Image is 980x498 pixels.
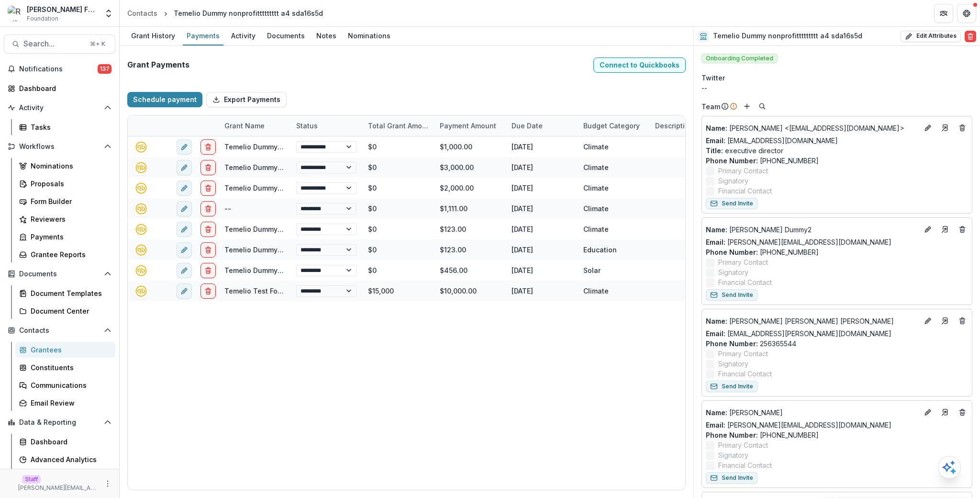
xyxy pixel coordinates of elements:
[706,316,918,326] a: Name: [PERSON_NAME] [PERSON_NAME] [PERSON_NAME]
[757,101,768,112] button: Search
[506,239,578,260] div: [DATE]
[706,289,757,301] button: Send Invite
[706,407,918,418] p: [PERSON_NAME]
[706,237,891,247] a: Email: [PERSON_NAME][EMAIL_ADDRESS][DOMAIN_NAME]
[706,147,723,155] span: Title :
[506,219,578,239] div: [DATE]
[8,6,23,21] img: Ruthwick Foundation
[15,247,115,262] a: Grantee Reports
[200,160,216,175] button: delete
[706,407,918,418] a: Name: [PERSON_NAME]
[702,102,720,112] p: Team
[263,27,309,45] a: Documents
[706,136,838,146] a: Email: [EMAIL_ADDRESS][DOMAIN_NAME]
[27,4,98,14] div: [PERSON_NAME] Foundation
[177,181,192,196] button: edit
[706,146,968,156] p: executive director
[578,115,649,136] div: Budget Category
[127,29,179,43] div: Grant History
[183,29,223,43] div: Payments
[718,359,748,369] span: Signatory
[31,380,108,390] div: Communications
[19,143,100,151] span: Workflows
[134,242,149,258] button: quickbooks-connect
[123,6,161,20] a: Contacts
[18,484,98,492] p: [PERSON_NAME][EMAIL_ADDRESS][DOMAIN_NAME]
[15,377,115,393] a: Communications
[718,460,772,470] span: Financial Contact
[434,260,506,281] div: $456.00
[434,115,506,136] div: Payment Amount
[506,115,578,136] div: Due Date
[957,315,968,327] button: Deletes
[362,281,434,301] div: $15,000
[200,242,216,258] button: delete
[31,232,108,242] div: Payments
[31,362,108,373] div: Constituents
[718,257,768,267] span: Primary Contact
[506,260,578,281] div: [DATE]
[362,219,434,239] div: $0
[706,472,757,484] button: Send Invite
[706,317,727,325] span: Name :
[4,323,115,338] button: Open Contacts
[578,121,646,131] div: Budget Category
[15,211,115,227] a: Reviewers
[706,431,758,439] span: Phone Number :
[134,263,149,278] button: quickbooks-connect
[15,434,115,450] a: Dashboard
[31,437,108,447] div: Dashboard
[134,283,149,299] button: quickbooks-connect
[434,219,506,239] div: $123.00
[31,196,108,206] div: Form Builder
[706,328,891,339] a: Email: [EMAIL_ADDRESS][PERSON_NAME][DOMAIN_NAME]
[706,430,968,440] p: [PHONE_NUMBER]
[718,166,768,176] span: Primary Contact
[649,115,721,136] div: Description
[19,65,98,73] span: Notifications
[741,101,753,112] button: Add
[224,246,404,254] a: Temelio Dummy nonprofit - 2024 - Temelio Test Form
[593,57,686,73] button: Connect to Quickbooks
[31,306,108,316] div: Document Center
[434,136,506,157] div: $1,000.00
[224,204,231,214] div: --
[434,239,506,260] div: $123.00
[702,54,778,63] span: Onboarding Completed
[583,142,609,152] div: Climate
[200,263,216,278] button: delete
[362,239,434,260] div: $0
[134,139,149,155] button: quickbooks-connect
[88,39,107,49] div: ⌘ + K
[31,122,108,132] div: Tasks
[177,139,192,155] button: edit
[922,315,934,327] button: Edit
[922,224,934,235] button: Edit
[219,115,290,136] div: Grant Name
[706,136,725,145] span: Email:
[702,83,972,93] div: --
[15,229,115,245] a: Payments
[434,178,506,198] div: $2,000.00
[718,277,772,287] span: Financial Contact
[15,303,115,319] a: Document Center
[177,201,192,216] button: edit
[706,339,968,349] p: 256365544
[4,100,115,115] button: Open Activity
[706,316,918,326] p: [PERSON_NAME] [PERSON_NAME] [PERSON_NAME]
[134,181,149,196] button: quickbooks-connect
[922,407,934,418] button: Edit
[127,92,202,107] button: Schedule payment
[965,31,976,42] button: Delete
[31,161,108,171] div: Nominations
[938,456,961,479] button: Open AI Assistant
[583,265,601,275] div: Solar
[434,157,506,178] div: $3,000.00
[583,245,617,255] div: Education
[583,286,609,296] div: Climate
[706,123,918,133] p: [PERSON_NAME] <[EMAIL_ADDRESS][DOMAIN_NAME]>
[15,119,115,135] a: Tasks
[200,222,216,237] button: delete
[713,32,862,40] h2: Temelio Dummy nonprofittttttttt a4 sda16s5d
